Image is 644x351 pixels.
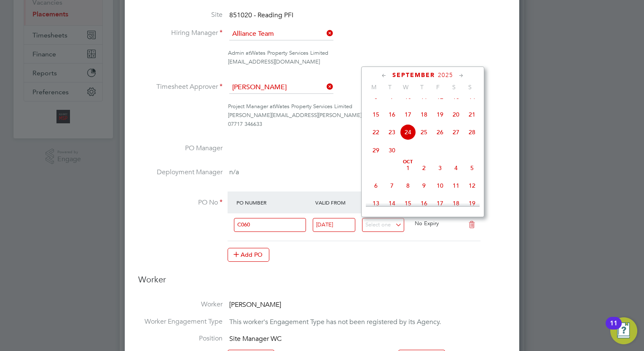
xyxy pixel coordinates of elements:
[368,124,384,140] span: 22
[464,178,480,194] span: 12
[250,49,328,56] span: Wates Property Services Limited
[448,124,464,140] span: 27
[464,160,480,176] span: 5
[400,160,416,176] span: 1
[610,323,617,334] div: 11
[430,83,446,91] span: F
[384,142,400,158] span: 30
[368,106,384,122] span: 15
[138,317,223,326] label: Worker Engagement Type
[228,103,274,110] span: Project Manager at
[368,178,384,194] span: 6
[382,83,398,91] span: T
[416,106,432,122] span: 18
[432,178,448,194] span: 10
[414,83,430,91] span: T
[274,103,352,110] span: Wates Property Services Limited
[384,124,400,140] span: 23
[138,144,223,153] label: PO Manager
[416,160,432,176] span: 2
[416,195,432,211] span: 16
[432,106,448,122] span: 19
[432,160,448,176] span: 3
[368,142,384,158] span: 29
[234,195,313,210] div: PO Number
[138,334,223,343] label: Position
[228,248,269,261] button: Add PO
[229,81,333,94] input: Search for...
[448,178,464,194] span: 11
[384,178,400,194] span: 7
[138,82,223,91] label: Timesheet Approver
[462,83,478,91] span: S
[464,195,480,211] span: 19
[229,168,239,176] span: n/a
[448,195,464,211] span: 18
[400,160,416,164] span: Oct
[384,195,400,211] span: 14
[138,198,223,207] label: PO No
[229,318,441,326] span: This worker's Engagement Type has not been registered by its Agency.
[448,160,464,176] span: 4
[448,106,464,122] span: 20
[228,49,250,56] span: Admin at
[229,28,333,40] input: Search for...
[432,124,448,140] span: 26
[400,178,416,194] span: 8
[228,58,506,66] div: [EMAIL_ADDRESS][DOMAIN_NAME]
[464,124,480,140] span: 28
[313,195,362,210] div: Valid From
[400,124,416,140] span: 24
[415,220,439,227] span: No Expiry
[138,29,223,37] label: Hiring Manager
[313,218,355,232] input: Select one
[362,218,405,232] input: Select one
[400,195,416,211] span: 15
[398,83,414,91] span: W
[228,120,262,128] span: 07717 346633
[138,168,223,177] label: Deployment Manager
[384,106,400,122] span: 16
[366,83,382,91] span: M
[392,72,435,79] span: September
[138,11,223,19] label: Site
[432,195,448,211] span: 17
[229,335,282,343] span: Site Manager WC
[138,300,223,309] label: Worker
[229,11,293,19] span: 851020 - Reading PFI
[438,72,453,79] span: 2025
[400,106,416,122] span: 17
[464,106,480,122] span: 21
[228,112,450,119] span: [PERSON_NAME][EMAIL_ADDRESS][PERSON_NAME][PERSON_NAME][DOMAIN_NAME]
[368,195,384,211] span: 13
[229,300,281,309] span: [PERSON_NAME]
[610,317,637,344] button: Open Resource Center, 11 new notifications
[416,178,432,194] span: 9
[234,218,306,232] input: Search for...
[416,124,432,140] span: 25
[446,83,462,91] span: S
[138,274,506,292] h3: Worker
